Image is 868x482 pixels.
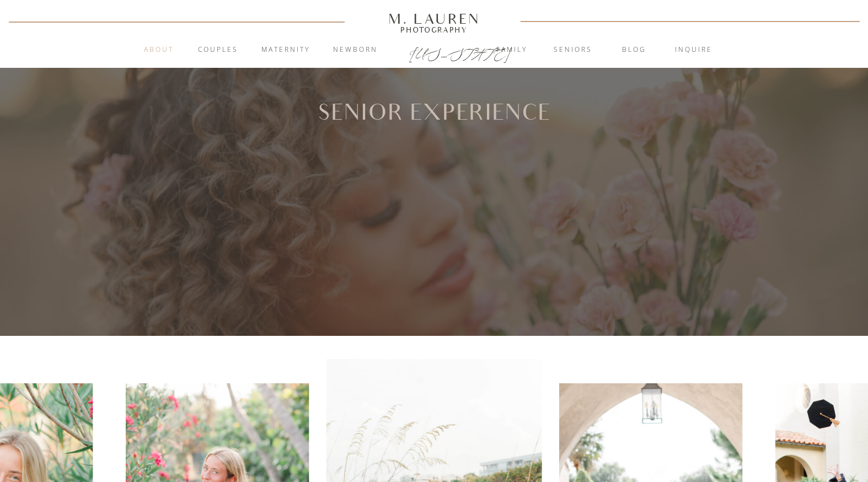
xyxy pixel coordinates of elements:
a: blog [604,45,664,56]
a: Maternity [256,45,315,56]
a: inquire [664,45,724,56]
a: Newborn [325,45,385,56]
a: Seniors [543,45,603,56]
a: [US_STATE] [409,45,459,58]
a: Couples [188,45,248,56]
a: About [137,45,180,56]
h1: Senior Experience [300,102,568,123]
a: M. Lauren [355,13,513,25]
a: Photography [383,27,485,33]
a: Family [482,45,542,56]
